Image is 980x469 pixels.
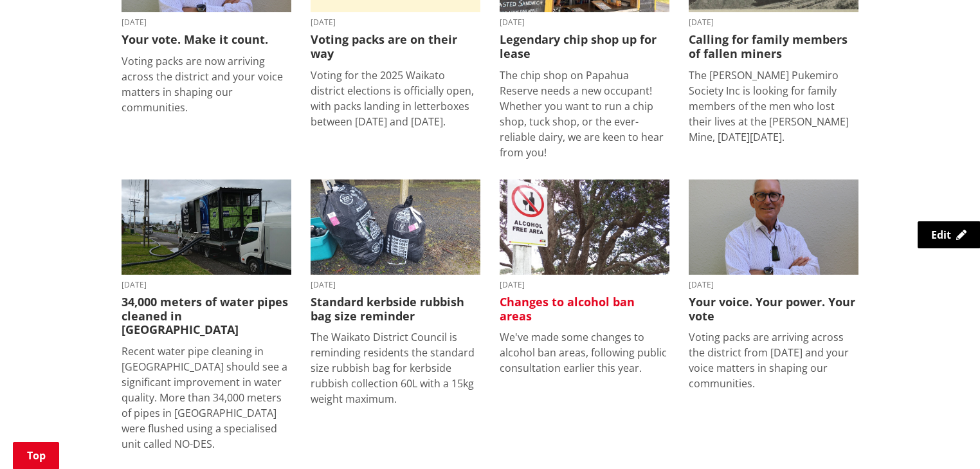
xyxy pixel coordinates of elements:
[311,68,480,129] p: Voting for the 2025 Waikato district elections is officially open, with packs landing in letterbo...
[500,295,669,323] h3: Changes to alcohol ban areas
[689,295,858,323] h3: Your voice. Your power. Your vote
[500,19,669,26] time: [DATE]
[689,179,858,275] img: Craig Hobbs
[122,179,291,452] a: [DATE] 34,000 meters of water pipes cleaned in [GEOGRAPHIC_DATA] Recent water pipe cleaning in [G...
[689,33,858,60] h3: Calling for family members of fallen miners
[122,19,291,26] time: [DATE]
[918,221,980,248] a: Edit
[500,329,669,376] p: We've made some changes to alcohol ban areas, following public consultation earlier this year.
[122,179,291,275] img: NO-DES unit flushing water pipes in Huntly
[689,19,858,26] time: [DATE]
[311,19,480,26] time: [DATE]
[311,33,480,60] h3: Voting packs are on their way
[500,68,669,160] p: The chip shop on Papahua Reserve needs a new occupant! Whether you want to run a chip shop, tuck ...
[122,295,291,337] h3: 34,000 meters of water pipes cleaned in [GEOGRAPHIC_DATA]
[921,415,967,461] iframe: Messenger Launcher
[500,33,669,60] h3: Legendary chip shop up for lease
[13,442,59,469] a: Top
[931,228,951,242] span: Edit
[122,344,291,452] p: Recent water pipe cleaning in [GEOGRAPHIC_DATA] should see a significant improvement in water qua...
[311,179,480,407] a: [DATE] Standard kerbside rubbish bag size reminder The Waikato District Council is reminding resi...
[122,281,291,289] time: [DATE]
[689,68,858,145] p: The [PERSON_NAME] Pukemiro Society Inc is looking for family members of the men who lost their li...
[311,295,480,323] h3: Standard kerbside rubbish bag size reminder
[311,179,480,275] img: 20250825_074435
[122,53,291,115] p: Voting packs are now arriving across the district and your voice matters in shaping our communities.
[500,281,669,289] time: [DATE]
[500,179,669,376] a: [DATE] Changes to alcohol ban areas We've made some changes to alcohol ban areas, following publi...
[689,179,858,392] a: [DATE] Your voice. Your power. Your vote Voting packs are arriving across the district from [DATE...
[311,281,480,289] time: [DATE]
[689,329,858,391] p: Voting packs are arriving across the district from [DATE] and your voice matters in shaping our c...
[689,281,858,289] time: [DATE]
[311,329,480,407] p: The Waikato District Council is reminding residents the standard size rubbish bag for kerbside ru...
[122,33,291,47] h3: Your vote. Make it count.
[500,179,669,275] img: Alcohol Control Bylaw adopted - August 2025 (2)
